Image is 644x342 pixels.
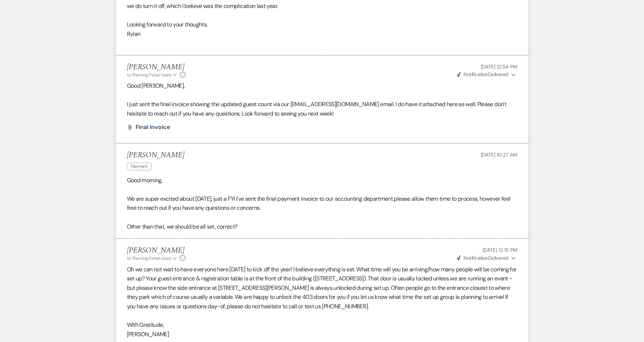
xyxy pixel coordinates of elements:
p: Oh we can not wait to have everyone here [DATE] to kick off the year! I believe everything is set... [127,265,517,311]
span: Notification [464,255,488,261]
p: I just sent the final invoice showing the updated guest count via our [EMAIL_ADDRESS][DOMAIN_NAME... [127,100,517,118]
span: Notification [464,71,488,78]
p: With Gratitude, [127,320,517,330]
span: [DATE] 12:15 PM [483,247,517,253]
span: [DATE] 10:27 AM [481,151,517,158]
span: Payment [127,163,152,170]
h5: [PERSON_NAME] [127,63,186,72]
button: to: Planning Portal Users [127,255,178,262]
p: Good [PERSON_NAME], [127,81,517,91]
p: Looking forward to your thoughts, [127,20,517,29]
p: [PERSON_NAME] [127,330,517,339]
p: Rylan [127,29,517,39]
button: to: Planning Portal Users [127,72,178,78]
button: NotificationDelivered [456,71,517,78]
span: [DATE] 12:54 PM [481,63,517,70]
p: Other than that, we should be all set, correct? [127,222,517,232]
span: Delivered [457,255,508,261]
h5: [PERSON_NAME] [127,246,186,255]
span: Delivered [457,71,508,78]
span: to: Planning Portal Users [127,72,171,78]
button: NotificationDelivered [456,254,517,262]
h5: [PERSON_NAME] [127,151,184,160]
a: Final Invoice [136,124,170,130]
p: We are super excited about [DATE], just a FYI I've sent the final payment invoice to our accounti... [127,194,517,213]
p: Good morning, [127,176,517,185]
span: Final Invoice [136,123,170,131]
span: to: Planning Portal Users [127,255,171,261]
